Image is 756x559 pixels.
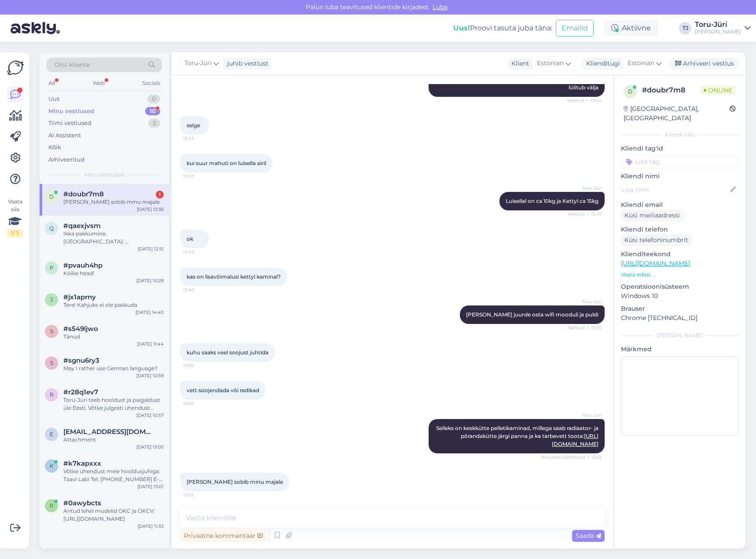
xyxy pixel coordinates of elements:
span: (Muudetud) Nähtud ✓ 13:52 [541,454,602,460]
span: d [628,88,632,95]
div: Antud lehel mudelid OKC ja OKCV: [URL][DOMAIN_NAME] [63,507,164,523]
span: #jx1aprny [63,293,96,301]
span: selge [187,122,200,129]
p: Operatsioonisüsteem [621,282,738,291]
div: [DATE] 11:33 [138,523,164,530]
div: Ikka pakkumine. [GEOGRAPHIC_DATA]-[GEOGRAPHIC_DATA] piirkonnas võtke ühendust [PERSON_NAME], Tel:... [63,230,164,246]
span: Nähtud ✓ 13:44 [567,97,602,104]
div: Kõike head! [63,269,164,277]
span: Nähtud ✓ 13:50 [568,324,602,331]
p: Märkmed [621,345,738,354]
span: #r28q1ev7 [63,388,98,396]
span: k [50,463,54,469]
div: # doubr7m8 [642,85,700,96]
span: 13:45 [183,135,216,142]
div: [PERSON_NAME] sobib minu majale [63,198,164,206]
a: [URL][DOMAIN_NAME] [621,259,690,267]
span: erkivessin@gmail.com [63,428,155,436]
div: juhib vestlust [224,59,268,68]
span: 13:50 [183,362,216,369]
span: ok [187,235,193,242]
div: May I rather use German language? [63,364,164,372]
div: Minu vestlused [48,107,94,116]
div: Klienditugi [583,59,620,68]
span: s [50,360,53,366]
div: Proovi tasuta juba täna: [453,23,552,33]
span: 13:48 [183,249,216,255]
div: Socials [140,77,162,89]
div: Attachment [63,436,164,444]
div: 1 / 3 [7,229,23,237]
span: e [50,431,53,438]
div: [DATE] 14:40 [136,309,164,316]
input: Lisa nimi [621,185,728,195]
span: Nähtud ✓ 13:47 [568,211,602,217]
div: Aktiivne [604,20,658,36]
div: Võtke ühendust meie hooldusjuhiga: Taavi Labi Tel: [PHONE_NUMBER] E-post: [EMAIL_ADDRESS][DOMAIN_... [63,467,164,483]
div: Web [91,77,106,89]
div: [PERSON_NAME] [695,28,741,35]
div: Küsi telefoninumbrit [621,234,692,246]
span: s [50,328,53,335]
div: Kõik [48,143,61,152]
p: Kliendi telefon [621,225,738,234]
span: Estonian [537,59,564,68]
div: 3 [148,119,160,128]
span: 13:50 [183,400,216,407]
div: [GEOGRAPHIC_DATA], [GEOGRAPHIC_DATA] [624,104,730,123]
span: Estonian [628,59,654,68]
span: Otsi kliente [55,60,90,70]
div: Tiimi vestlused [48,119,92,128]
div: Küsi meiliaadressi [621,210,683,221]
div: [DATE] 10:57 [136,412,164,419]
button: Emailid [556,20,594,37]
span: Toru-Jüri [569,298,602,305]
div: [DATE] 10:28 [136,277,164,284]
input: Lisa tag [621,155,738,168]
b: Uus! [453,24,470,32]
span: r [50,391,54,398]
span: #doubr7m8 [63,190,104,198]
div: Vaata siia [7,198,23,237]
div: Arhiveeritud [48,155,84,164]
span: vett soojendada või radikad [187,387,259,394]
span: Toru-Jüri [569,185,602,191]
span: Toru-Jüri [184,59,212,68]
p: Vaata edasi ... [621,271,738,279]
div: Arhiveeri vestlus [670,58,738,70]
span: j [50,296,53,303]
span: #k7kapxxx [63,460,101,467]
span: kas on lisavõimalusi kettyl kaminal? [187,273,281,280]
p: Kliendi nimi [621,172,738,181]
div: Tere! Kahjuks ei ole pakkuda [63,301,164,309]
span: #pvauh4hp [63,261,103,269]
span: 13:49 [183,287,216,293]
span: #sgnu6ry3 [63,357,99,364]
div: Toru-Jüri [695,21,741,28]
div: [DATE] 13:36 [137,206,164,213]
span: Selleks on keskkütte pelletikaminad, millega saab radiaator- ja põrandakütte järgi panna ja ka ta... [436,425,600,447]
span: #qaexjvsm [63,222,101,230]
p: Windows 10 [621,291,738,301]
span: #0awybcts [63,499,101,507]
span: d [49,193,54,200]
p: Brauser [621,304,738,313]
span: p [50,265,54,271]
p: Chrome [TECHNICAL_ID] [621,313,738,323]
div: [PERSON_NAME] [621,331,738,339]
div: [DATE] 11:44 [137,341,164,347]
p: Kliendi email [621,200,738,210]
span: Online [700,85,736,95]
span: 13:47 [183,173,216,180]
div: [DATE] 10:59 [136,372,164,379]
div: 10 [145,107,160,116]
span: Toru-Jüri [569,412,602,419]
a: Toru-Jüri[PERSON_NAME] [695,21,751,35]
span: [PERSON_NAME] juurde osta wifi mooduli ja puldi [466,311,598,318]
p: Kliendi tag'id [621,144,738,153]
span: [PERSON_NAME] sobib minu majale [187,478,283,485]
div: [DATE] 13:05 [136,444,164,450]
span: kuhu saaks veel soojust juhtida [187,349,268,356]
div: Klient [508,59,529,68]
div: AI Assistent [48,131,81,140]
